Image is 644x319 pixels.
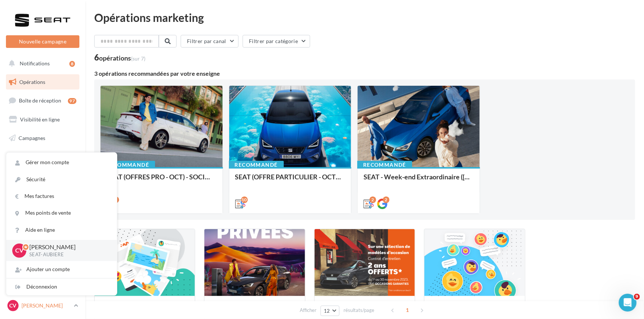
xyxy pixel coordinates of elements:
[29,251,105,258] p: SEAT-AUBIERE
[181,35,239,48] button: Filtrer par canal
[19,79,45,85] span: Opérations
[6,299,79,313] a: CV [PERSON_NAME]
[6,222,117,238] a: Aide en ligne
[4,204,81,226] a: PLV et print personnalisable
[68,98,76,104] div: 97
[364,173,474,188] div: SEAT - Week-end Extraordinaire ([GEOGRAPHIC_DATA]) - OCTOBRE
[6,261,117,278] div: Ajouter un compte
[344,307,374,314] span: résultats/page
[69,61,75,67] div: 8
[94,53,145,62] div: 6
[4,112,81,127] a: Visibilité en ligne
[241,196,248,203] div: 10
[4,167,81,183] a: Médiathèque
[6,154,117,171] a: Gérer mon compte
[94,71,635,77] div: 3 opérations recommandées par votre enseigne
[383,196,390,203] div: 2
[4,92,81,108] a: Boîte de réception97
[402,304,414,316] span: 1
[300,307,316,314] span: Afficher
[20,116,60,123] span: Visibilité en ligne
[4,186,81,201] a: Calendrier
[4,74,81,90] a: Opérations
[634,294,640,300] span: 9
[100,161,155,169] div: Recommandé
[243,35,310,48] button: Filtrer par catégorie
[369,196,376,203] div: 2
[10,302,17,309] span: CV
[324,308,330,314] span: 12
[229,161,284,169] div: Recommandé
[131,55,145,62] span: (sur 7)
[19,97,61,104] span: Boîte de réception
[15,246,23,255] span: CV
[4,149,81,164] a: Contacts
[6,188,117,205] a: Mes factures
[6,279,117,295] div: Déconnexion
[20,60,50,66] span: Notifications
[4,56,78,71] button: Notifications 8
[235,173,345,188] div: SEAT (OFFRE PARTICULIER - OCT) - SOCIAL MEDIA
[29,243,105,251] p: [PERSON_NAME]
[357,161,412,169] div: Recommandé
[6,171,117,188] a: Sécurité
[6,205,117,221] a: Mes points de vente
[321,306,339,316] button: 12
[4,130,81,146] a: Campagnes
[22,302,71,309] p: [PERSON_NAME]
[94,12,635,23] div: Opérations marketing
[4,229,81,251] a: Campagnes DataOnDemand
[619,294,637,312] iframe: Intercom live chat
[106,173,217,188] div: SEAT (OFFRES PRO - OCT) - SOCIAL MEDIA
[6,35,79,48] button: Nouvelle campagne
[99,55,145,61] div: opérations
[19,134,45,141] span: Campagnes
